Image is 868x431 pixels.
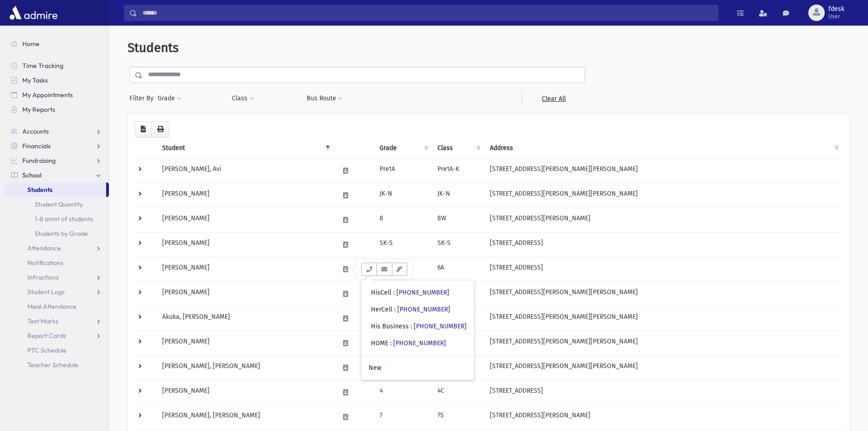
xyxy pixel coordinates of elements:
[157,405,334,429] td: [PERSON_NAME], [PERSON_NAME]
[484,138,842,159] th: Address: activate to sort column ascending
[157,183,334,208] td: [PERSON_NAME]
[4,88,109,102] a: My Appointments
[4,358,109,372] a: Teacher Schedule
[27,332,66,340] span: Report Cards
[374,405,432,429] td: 7
[27,273,59,281] span: Infractions
[432,380,484,405] td: 4C
[4,343,109,358] a: PTC Schedule
[22,127,49,135] span: Accounts
[484,183,842,208] td: [STREET_ADDRESS][PERSON_NAME][PERSON_NAME]
[22,62,63,70] span: Time Tracking
[828,5,844,13] span: fdesk
[157,306,334,331] td: Akuka, [PERSON_NAME]
[22,76,48,84] span: My Tasks
[157,208,334,232] td: [PERSON_NAME]
[484,331,842,355] td: [STREET_ADDRESS][PERSON_NAME][PERSON_NAME]
[4,270,109,285] a: Infractions
[374,380,432,405] td: 4
[4,102,109,117] a: My Reports
[27,288,65,296] span: Student Logs
[4,73,109,88] a: My Tasks
[157,380,334,405] td: [PERSON_NAME]
[374,232,432,257] td: SK-S
[306,90,343,107] button: Bus Route
[157,90,182,107] button: Grade
[22,171,41,179] span: School
[374,208,432,232] td: 8
[411,322,412,330] span: :
[432,208,484,232] td: 8W
[151,121,169,138] button: Print
[392,263,407,276] button: Email Templates
[371,322,467,331] div: His Business
[157,355,334,380] td: [PERSON_NAME], [PERSON_NAME]
[4,36,109,51] a: Home
[484,380,842,405] td: [STREET_ADDRESS]
[4,139,109,153] a: Financials
[157,331,334,355] td: [PERSON_NAME]
[828,13,844,20] span: User
[27,346,67,354] span: PTC Schedule
[22,156,56,165] span: Fundraising
[522,90,585,107] a: Clear All
[484,208,842,232] td: [STREET_ADDRESS][PERSON_NAME]
[7,4,60,22] img: AdmirePro
[22,91,73,99] span: My Appointments
[432,405,484,429] td: 7S
[432,158,484,183] td: Pre1A-K
[371,288,449,297] div: HisCell
[4,255,109,270] a: Notifications
[484,306,842,331] td: [STREET_ADDRESS][PERSON_NAME][PERSON_NAME]
[374,158,432,183] td: Pre1A
[4,285,109,299] a: Student Logs
[432,232,484,257] td: SK-S
[484,281,842,306] td: [STREET_ADDRESS][PERSON_NAME][PERSON_NAME]
[22,142,51,150] span: Financials
[484,355,842,380] td: [STREET_ADDRESS][PERSON_NAME][PERSON_NAME]
[361,359,474,376] a: New
[157,281,334,306] td: [PERSON_NAME]
[484,232,842,257] td: [STREET_ADDRESS]
[396,289,449,296] a: [PHONE_NUMBER]
[393,339,446,347] a: [PHONE_NUMBER]
[129,93,157,103] span: Filter By
[135,121,152,138] button: CSV
[414,322,467,330] a: [PHONE_NUMBER]
[157,138,334,159] th: Student: activate to sort column descending
[432,257,484,281] td: 6A
[484,158,842,183] td: [STREET_ADDRESS][PERSON_NAME][PERSON_NAME]
[393,289,395,296] span: :
[231,90,254,107] button: Class
[4,182,106,197] a: Students
[4,168,109,182] a: School
[137,5,718,21] input: Search
[27,259,63,267] span: Notifications
[4,328,109,343] a: Report Cards
[4,299,109,314] a: Meal Attendance
[22,105,55,114] span: My Reports
[22,40,40,48] span: Home
[4,314,109,328] a: Test Marks
[27,361,78,369] span: Teacher Schedule
[4,197,109,212] a: Student Quantity
[394,306,395,313] span: :
[27,244,61,252] span: Attendance
[4,212,109,226] a: 1-8 amnt of students
[27,302,77,311] span: Meal Attendance
[374,257,432,281] td: 6
[157,232,334,257] td: [PERSON_NAME]
[374,138,432,159] th: Grade: activate to sort column ascending
[4,124,109,139] a: Accounts
[390,339,391,347] span: :
[484,405,842,429] td: [STREET_ADDRESS][PERSON_NAME]
[4,153,109,168] a: Fundraising
[371,338,446,348] div: HOME
[432,138,484,159] th: Class: activate to sort column ascending
[27,317,58,325] span: Test Marks
[484,257,842,281] td: [STREET_ADDRESS]
[432,183,484,208] td: JK-N
[4,226,109,241] a: Students by Grade
[128,40,179,55] span: Students
[374,183,432,208] td: JK-N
